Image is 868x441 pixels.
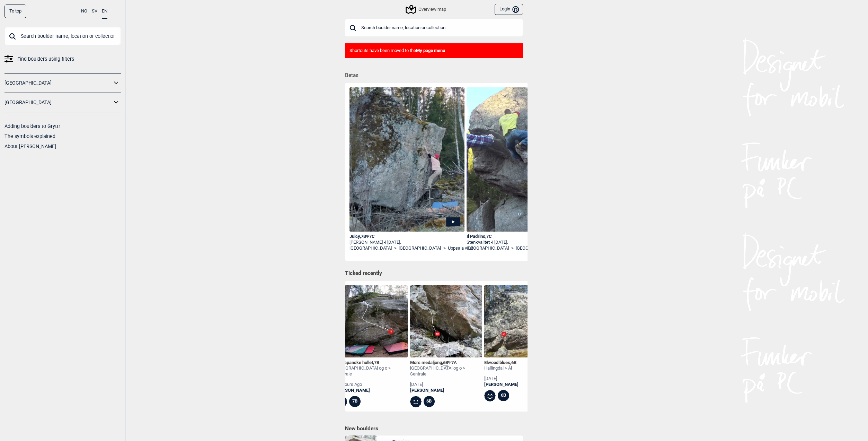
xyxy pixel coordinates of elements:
div: [PERSON_NAME] - [349,240,464,245]
img: Rasmus pa Juicy [349,87,464,232]
a: [PERSON_NAME] [410,388,482,394]
span: Ψ [366,234,369,239]
img: Stenkvalitet pa Il Padrino [467,87,582,232]
b: My page menu [416,48,445,53]
div: 6B [498,390,509,401]
span: 7A [451,360,457,365]
button: Login [495,4,523,15]
div: Elwood blues , [484,360,519,366]
a: [GEOGRAPHIC_DATA] [5,97,112,107]
a: About [PERSON_NAME] [5,144,56,149]
div: [DATE] [410,382,482,388]
img: Elwood blues [484,285,556,357]
span: i [DATE]. [385,240,401,245]
a: Uppsala väst [448,245,473,251]
a: Find boulders using filters [5,54,121,64]
div: Shortcuts have been moved to the [345,43,523,58]
img: Mors medaljong 200412 [410,285,482,357]
a: [PERSON_NAME] [484,382,519,388]
div: 10 hours ago [336,382,408,388]
div: Mors medaljong , Ψ [410,360,482,366]
a: [PERSON_NAME] [336,388,408,394]
button: NO [81,5,87,18]
div: Hallingdal > Ål [484,365,519,371]
a: [GEOGRAPHIC_DATA] [349,245,392,251]
a: [GEOGRAPHIC_DATA] [5,78,112,88]
a: Adding boulders to Gryttr [5,123,60,129]
h1: Ticked recently [345,270,523,277]
div: 7B [349,396,361,407]
span: > [394,245,397,251]
h1: New boulders [345,425,523,432]
div: [GEOGRAPHIC_DATA] og o > Sentrale [336,365,408,377]
div: 6B [424,396,435,407]
button: SV [92,5,97,18]
span: 6B [443,360,448,365]
h1: Betas [345,67,528,79]
button: EN [102,5,107,19]
div: Stenkvalitet - [467,240,582,245]
span: i [DATE]. [492,240,508,245]
img: Det japanske hullet 200406 [336,285,408,357]
span: Find boulders using filters [17,54,74,64]
div: Juicy , 7B 7C [349,234,464,240]
span: > [443,245,446,251]
span: 7B [374,360,379,365]
div: Il Padrino , 7C [467,234,582,240]
span: 6B [511,360,516,365]
div: Det japanske hullet , [336,360,408,366]
span: > [511,245,514,251]
input: Search boulder name, location or collection [5,27,121,45]
div: Overview map [407,5,446,14]
input: Search boulder name, location or collection [345,19,523,37]
a: [GEOGRAPHIC_DATA] [399,245,441,251]
div: [DATE] [484,376,519,382]
a: The symbols explained [5,133,55,139]
a: [GEOGRAPHIC_DATA] [516,245,558,251]
div: To top [5,5,26,18]
div: [GEOGRAPHIC_DATA] og o > Sentrale [410,365,482,377]
a: [GEOGRAPHIC_DATA] [467,245,509,251]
